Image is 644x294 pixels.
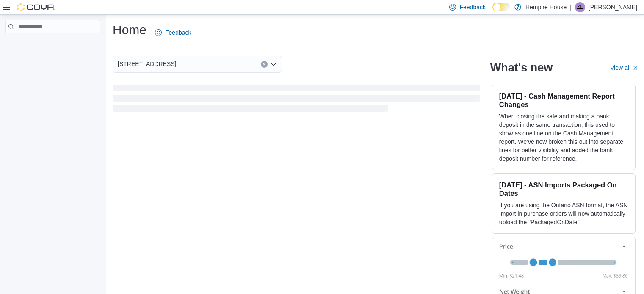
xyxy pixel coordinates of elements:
span: Feedback [165,28,191,37]
p: Hempire House [525,2,567,12]
span: [STREET_ADDRESS] [118,59,176,69]
img: Cova [17,3,55,11]
a: View allExternal link [610,64,637,71]
span: Feedback [459,3,485,11]
svg: External link [632,66,637,71]
div: Zachary Evans [575,2,585,12]
nav: Complex example [5,35,100,55]
h1: Home [113,22,146,38]
p: If you are using the Ontario ASN format, the ASN Import in purchase orders will now automatically... [499,201,628,226]
span: Loading [113,86,480,113]
input: Dark Mode [492,3,510,11]
p: | [570,2,572,12]
p: [PERSON_NAME] [589,2,637,12]
p: When closing the safe and making a bank deposit in the same transaction, this used to show as one... [499,112,628,163]
button: Clear input [261,61,268,68]
h3: [DATE] - Cash Management Report Changes [499,92,628,109]
span: ZE [577,2,583,12]
h3: [DATE] - ASN Imports Packaged On Dates [499,181,628,198]
span: Dark Mode [492,11,493,12]
h2: What's new [490,61,553,74]
button: Open list of options [270,61,277,68]
a: Feedback [152,24,194,41]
